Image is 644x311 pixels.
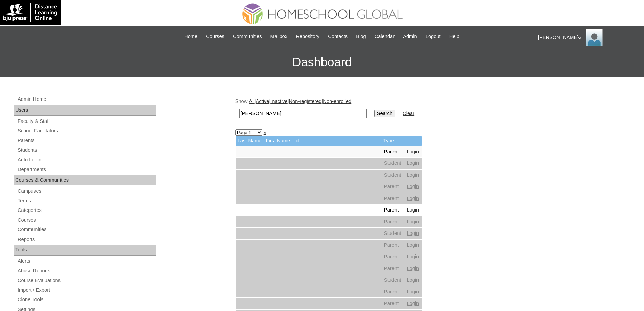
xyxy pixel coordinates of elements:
td: Parent [381,286,404,298]
td: Parent [381,298,404,309]
a: Non-enrolled [323,98,351,104]
div: [PERSON_NAME] [538,29,637,46]
a: Courses [202,32,228,40]
a: Login [407,160,419,166]
td: Last Name [236,136,264,146]
a: Alerts [17,257,156,265]
td: First Name [264,136,292,146]
td: Parent [381,193,404,204]
a: Reports [17,235,156,244]
a: Login [407,254,419,259]
a: Clone Tools [17,295,156,304]
td: Type [381,136,404,146]
td: Student [381,274,404,286]
a: Calendar [371,32,398,40]
a: School Facilitators [17,127,156,135]
a: Parents [17,136,156,145]
a: Login [407,266,419,271]
a: Admin Home [17,95,156,104]
a: Import / Export [17,286,156,294]
a: Clear [403,111,414,116]
a: All [249,98,254,104]
td: Parent [381,204,404,216]
span: Communities [233,32,262,40]
td: Parent [381,146,404,158]
div: Users [14,105,156,116]
a: Active [256,98,269,104]
a: Login [407,184,419,189]
a: Blog [353,32,369,40]
a: Departments [17,165,156,174]
h3: Dashboard [3,47,641,77]
a: Login [407,230,419,236]
a: Login [407,196,419,201]
span: Repository [296,32,319,40]
a: Login [407,277,419,283]
a: Login [407,207,419,213]
span: Mailbox [270,32,288,40]
span: Calendar [375,32,395,40]
span: Help [449,32,459,40]
a: Students [17,146,156,154]
a: Repository [292,32,323,40]
a: Login [407,172,419,178]
td: Parent [381,251,404,263]
input: Search [239,109,367,118]
td: Parent [381,263,404,274]
a: Terms [17,197,156,205]
img: Ariane Ebuen [586,29,603,46]
a: Help [446,32,463,40]
td: Parent [381,181,404,193]
span: Blog [356,32,366,40]
a: Abuse Reports [17,267,156,275]
a: Admin [400,32,421,40]
a: Login [407,289,419,294]
a: Courses [17,216,156,224]
a: Login [407,149,419,154]
div: Tools [14,245,156,256]
img: logo-white.png [3,3,57,22]
input: Search [374,110,395,117]
span: Admin [403,32,417,40]
a: Communities [230,32,265,40]
a: Course Evaluations [17,276,156,285]
a: Auto Login [17,156,156,164]
td: Parent [381,240,404,251]
a: Categories [17,206,156,215]
span: Home [184,32,197,40]
a: Logout [422,32,444,40]
span: Courses [206,32,224,40]
span: Logout [426,32,441,40]
td: Student [381,170,404,181]
span: Contacts [328,32,348,40]
a: Communities [17,225,156,234]
div: Courses & Communities [14,175,156,186]
a: Faculty & Staff [17,117,156,126]
a: » [264,130,266,135]
td: Student [381,228,404,239]
a: Mailbox [267,32,291,40]
a: Login [407,242,419,248]
a: Contacts [325,32,351,40]
td: Parent [381,216,404,228]
a: Login [407,219,419,224]
div: Show: | | | | [235,98,570,122]
td: Student [381,158,404,169]
a: Campuses [17,187,156,195]
td: Id [292,136,381,146]
a: Non-registered [289,98,322,104]
a: Inactive [270,98,288,104]
a: Home [181,32,201,40]
a: Login [407,301,419,306]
